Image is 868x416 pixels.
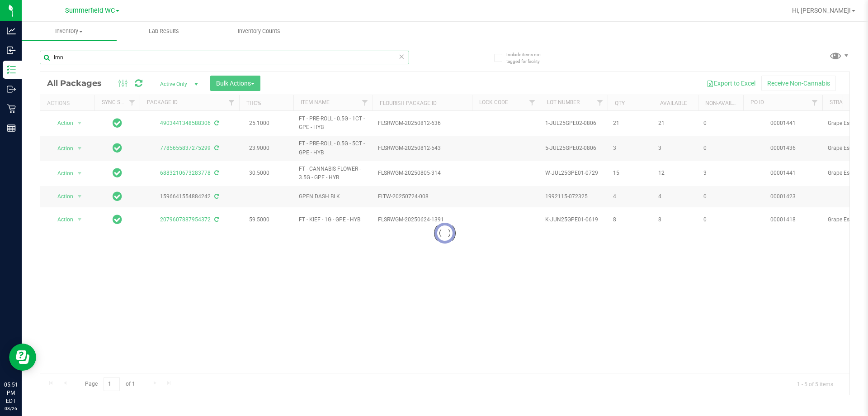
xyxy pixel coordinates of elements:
[22,22,117,41] a: Inventory
[117,22,212,41] a: Lab Results
[7,65,16,74] inline-svg: Inventory
[506,51,552,65] span: Include items not tagged for facility
[22,27,117,35] span: Inventory
[7,46,16,55] inline-svg: Inbound
[7,85,16,94] inline-svg: Outbound
[7,104,16,113] inline-svg: Retail
[40,51,409,64] input: Search Package ID, Item Name, SKU, Lot or Part Number...
[398,51,405,62] span: Clear
[137,27,191,35] span: Lab Results
[212,22,307,41] a: Inventory Counts
[7,124,16,133] inline-svg: Reports
[792,7,851,14] span: Hi, [PERSON_NAME]!
[4,405,18,412] p: 08/26
[65,7,115,14] span: Summerfield WC
[7,26,16,35] inline-svg: Analytics
[226,27,292,35] span: Inventory Counts
[9,344,36,371] iframe: Resource center
[4,381,18,405] p: 05:51 PM EDT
